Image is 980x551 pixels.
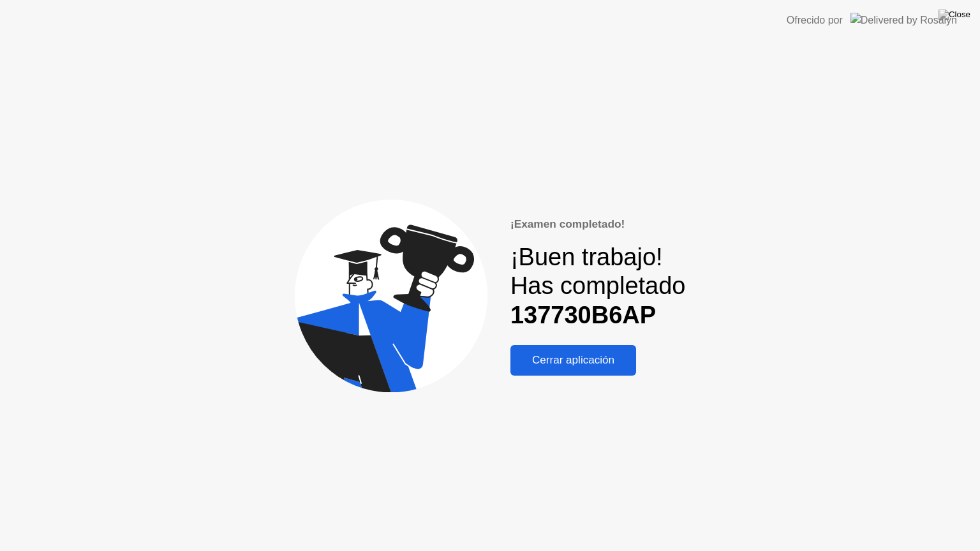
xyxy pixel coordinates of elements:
[510,302,656,328] b: 137730B6AP
[510,345,636,376] button: Cerrar aplicación
[850,13,957,27] img: Delivered by Rosalyn
[514,354,632,367] div: Cerrar aplicación
[939,10,970,20] img: Close
[510,216,686,233] div: ¡Examen completado!
[787,13,843,28] div: Ofrecido por
[510,243,686,330] div: ¡Buen trabajo! Has completado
